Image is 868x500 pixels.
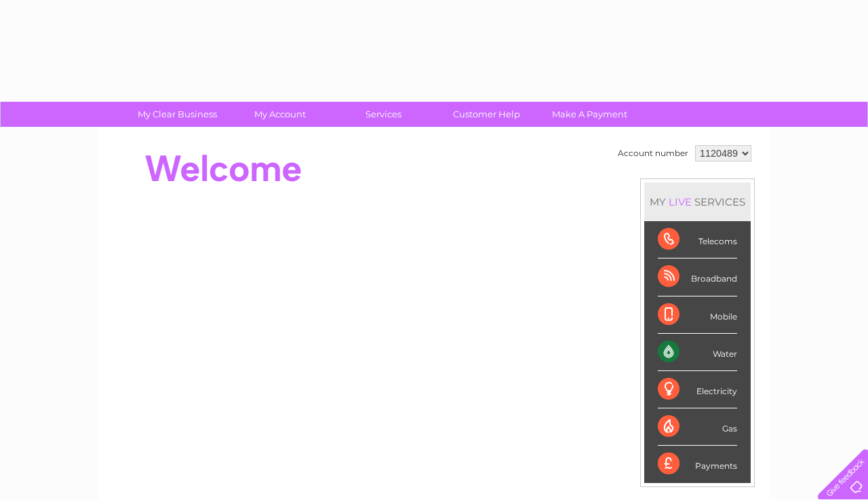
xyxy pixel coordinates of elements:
td: Account number [614,142,692,165]
div: Payments [658,446,737,482]
a: My Account [224,102,336,127]
div: MY SERVICES [644,182,751,221]
a: Make A Payment [534,102,646,127]
a: Customer Help [431,102,542,127]
div: Mobile [658,296,737,334]
div: Electricity [658,371,737,408]
div: Gas [658,408,737,446]
a: My Clear Business [121,102,233,127]
div: LIVE [666,195,694,208]
div: Telecoms [658,221,737,258]
div: Water [658,334,737,371]
a: Services [328,102,439,127]
div: Broadband [658,258,737,296]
